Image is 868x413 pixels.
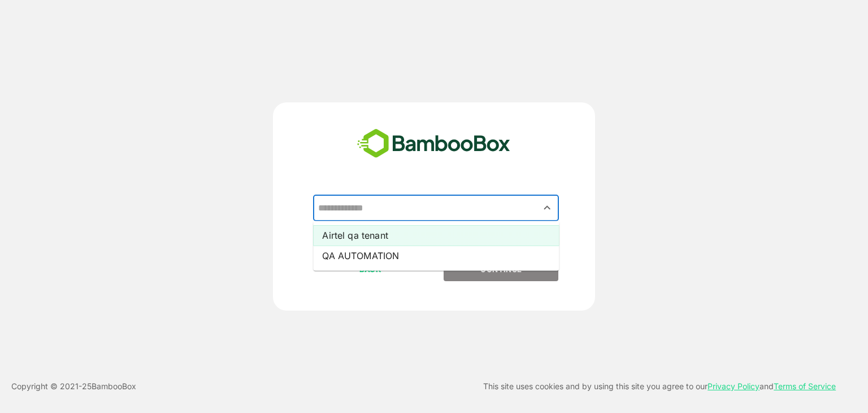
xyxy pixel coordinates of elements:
[11,380,136,393] p: Copyright © 2021- 25 BambooBox
[483,380,836,393] p: This site uses cookies and by using this site you agree to our and
[540,200,555,216] button: Close
[708,381,759,391] a: Privacy Policy
[774,381,836,391] a: Terms of Service
[313,246,559,266] li: QA AUTOMATION
[313,225,559,246] li: Airtel qa tenant
[351,125,517,162] img: bamboobox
